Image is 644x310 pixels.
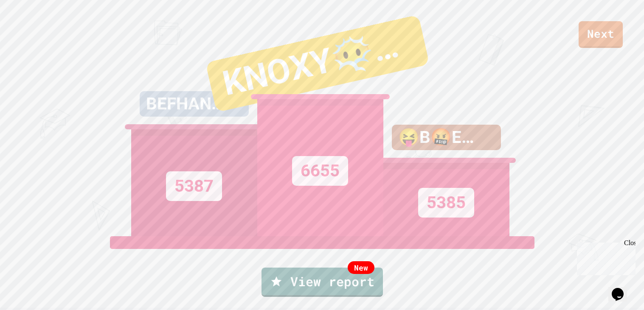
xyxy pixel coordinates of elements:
div: KNOXY😶‍🌫️🫥😱 [205,15,429,112]
iframe: chat widget [608,276,636,302]
div: 5385 [418,188,474,218]
div: 6655 [292,156,348,186]
div: Chat with us now!Close [3,3,59,54]
a: Next [579,21,623,48]
div: 5387 [166,171,222,201]
a: View report [262,268,383,297]
div: BEFHAN🏆🏀🏈 [140,91,249,117]
iframe: chat widget [574,239,636,275]
div: New [348,261,374,274]
div: 😝B🤬E🥶A🥵R😘 [392,125,501,150]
